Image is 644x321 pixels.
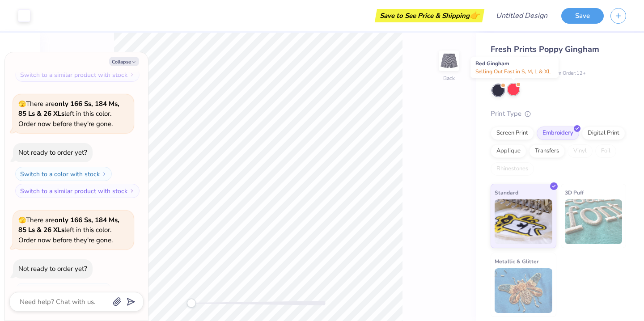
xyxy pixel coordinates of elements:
[491,162,534,176] div: Rhinestones
[491,127,534,140] div: Screen Print
[582,127,625,140] div: Digital Print
[18,148,87,157] div: Not ready to order yet?
[470,10,479,21] span: 👉
[541,70,586,77] span: Minimum Order: 12 +
[475,68,551,75] span: Selling Out Fast in S, M, L & XL
[18,100,26,108] span: 🫣
[470,57,559,78] div: Red Gingham
[15,283,112,297] button: Switch to a color with stock
[568,144,593,158] div: Vinyl
[565,199,623,244] img: 3D Puff
[495,199,552,244] img: Standard
[18,215,119,245] span: There are left in this color. Order now before they're gone.
[18,215,119,235] strong: only 166 Ss, 184 Ms, 85 Ls & 26 XLs
[15,167,112,181] button: Switch to a color with stock
[18,99,119,118] strong: only 166 Ss, 184 Ms, 85 Ls & 26 XLs
[102,171,107,177] img: Switch to a color with stock
[377,9,482,22] div: Save to See Price & Shipping
[491,144,526,158] div: Applique
[187,299,196,308] div: Accessibility label
[495,257,539,266] span: Metallic & Glitter
[15,68,140,82] button: Switch to a similar product with stock
[129,72,135,77] img: Switch to a similar product with stock
[18,264,87,273] div: Not ready to order yet?
[440,52,458,70] img: Back
[529,144,565,158] div: Transfers
[495,188,518,197] span: Standard
[102,287,107,293] img: Switch to a color with stock
[109,57,139,66] button: Collapse
[489,7,555,25] input: Untitled Design
[565,188,584,197] span: 3D Puff
[595,144,616,158] div: Foil
[18,216,26,224] span: 🫣
[15,184,140,198] button: Switch to a similar product with stock
[443,74,455,82] div: Back
[537,127,579,140] div: Embroidery
[495,268,552,313] img: Metallic & Glitter
[561,8,604,24] button: Save
[491,44,599,67] span: Fresh Prints Poppy Gingham Shorts
[18,99,119,128] span: There are left in this color. Order now before they're gone.
[491,109,626,119] div: Print Type
[129,188,135,194] img: Switch to a similar product with stock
